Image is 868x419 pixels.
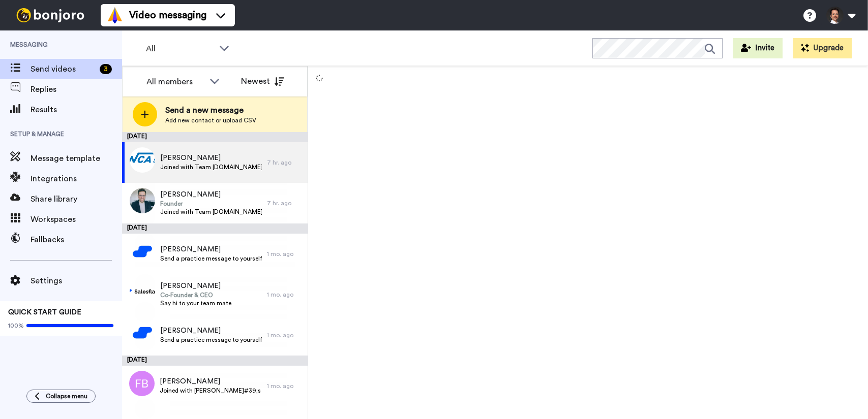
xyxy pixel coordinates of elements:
[160,336,262,344] span: Send a practice message to yourself
[146,43,214,55] span: All
[267,199,303,207] div: 7 hr. ago
[130,239,155,264] img: 25a09ee6-65ca-4dac-8c5d-155c1396d08a.png
[130,279,155,305] img: b46bb965-4e23-4ed9-af25-8a5ad06f61ca.png
[129,371,155,396] img: fb.png
[31,152,122,165] span: Message template
[31,193,122,205] span: Share library
[267,158,303,167] div: 7 hr. ago
[160,189,262,200] span: [PERSON_NAME]
[267,331,303,339] div: 1 mo. ago
[267,291,303,299] div: 1 mo. ago
[31,173,122,185] span: Integrations
[160,200,262,208] span: Founder
[46,392,87,400] span: Collapse menu
[31,275,122,287] span: Settings
[160,254,262,263] span: Send a practice message to yourself
[8,309,81,316] span: QUICK START GUIDE
[130,147,155,173] img: 4f688dbc-e381-4223-abd7-7a2ae40e3194.png
[146,76,204,88] div: All members
[233,71,292,91] button: Newest
[100,64,112,74] div: 3
[8,321,24,330] span: 100%
[31,213,122,225] span: Workspaces
[122,356,308,366] div: [DATE]
[31,63,96,75] span: Send videos
[160,376,262,386] span: [PERSON_NAME]
[26,390,96,403] button: Collapse menu
[165,104,256,116] span: Send a new message
[160,299,231,307] span: Say hi to your team mate
[129,8,206,22] span: Video messaging
[267,250,303,258] div: 1 mo. ago
[160,208,262,216] span: Joined with Team [DOMAIN_NAME]
[130,320,155,345] img: 0a0cc1f7-fbbf-4760-9177-14bc26de692a.png
[31,83,122,95] span: Replies
[160,153,262,163] span: [PERSON_NAME]
[122,132,308,142] div: [DATE]
[31,234,122,246] span: Fallbacks
[267,382,303,390] div: 1 mo. ago
[160,281,231,291] span: [PERSON_NAME]
[31,104,122,116] span: Results
[130,188,155,213] img: 1ae6f1c3-38da-4bd6-897e-36b9500ca13e.jpg
[165,116,256,124] span: Add new contact or upload CSV
[160,163,262,171] span: Joined with Team [DOMAIN_NAME]
[160,326,262,336] span: [PERSON_NAME]
[12,8,88,22] img: bj-logo-header-white.svg
[107,7,123,23] img: vm-color.svg
[122,223,308,234] div: [DATE]
[160,386,262,395] span: Joined with [PERSON_NAME]#39;s team
[793,38,852,58] button: Upgrade
[160,291,231,299] span: Co-Founder & CEO
[160,244,262,254] span: [PERSON_NAME]
[733,38,783,58] button: Invite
